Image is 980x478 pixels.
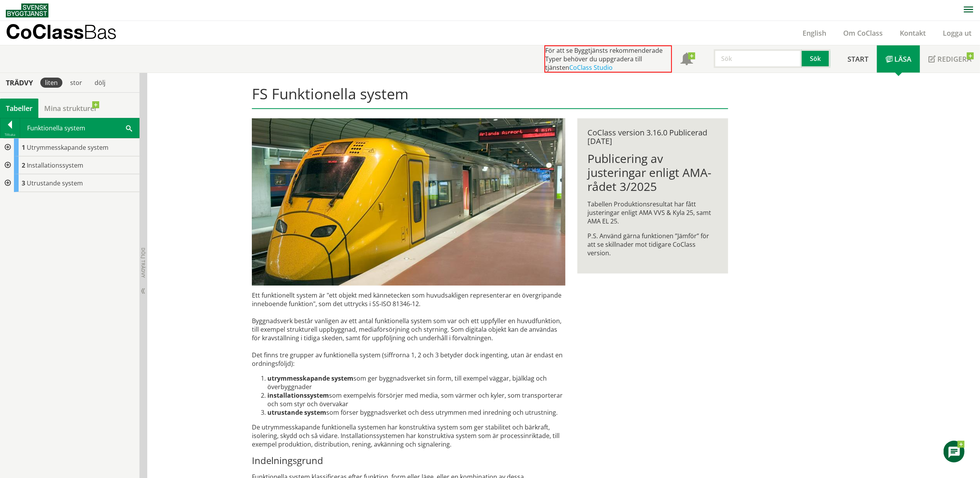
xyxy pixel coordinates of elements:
[0,132,20,138] div: Tillbaka
[27,179,83,187] span: Utrustande system
[252,118,565,286] img: arlanda-express-2.jpg
[90,78,110,88] div: dölj
[920,45,980,73] a: Redigera
[27,143,109,152] span: Utrymmesskapande system
[267,408,565,417] li: som förser byggnadsverket och dess utrymmen med inredning och utrustning.
[140,248,146,278] span: Dölj trädvy
[794,28,835,38] a: English
[891,28,934,38] a: Kontakt
[40,78,62,88] div: liten
[22,143,25,152] span: 1
[569,63,613,72] a: CoClass Studio
[587,200,718,225] p: Tabellen Produktionsresultat har fått justeringar enligt AMA VVS & Kyla 25, samt AMA EL 25.
[6,27,117,36] p: CoClass
[587,128,718,145] div: CoClass version 3.16.0 Publicerad [DATE]
[934,28,980,38] a: Logga ut
[714,49,802,68] input: Sök
[847,54,868,64] span: Start
[267,374,565,391] li: som ger byggnadsverket sin form, till exempel väggar, bjälklag och överbyggnader
[84,20,117,43] span: Bas
[587,152,718,194] h1: Publicering av justeringar enligt AMA-rådet 3/2025
[587,232,718,257] p: P.S. Använd gärna funktionen ”Jämför” för att se skillnader mot tidigare CoClass version.
[802,49,830,68] button: Sök
[839,45,877,73] a: Start
[38,99,103,118] a: Mina strukturer
[267,391,329,400] strong: installationssystem
[937,54,971,64] span: Redigera
[252,455,565,466] h3: Indelningsgrund
[267,408,326,417] strong: utrustande system
[894,54,911,64] span: Läsa
[252,85,728,109] h1: FS Funktionella system
[126,124,132,132] span: Sök i tabellen
[65,78,87,88] div: stor
[6,21,133,45] a: CoClassBas
[6,3,48,17] img: Svensk Byggtjänst
[544,45,672,73] div: För att se Byggtjänsts rekommenderade Typer behöver du uppgradera till tjänsten
[877,45,920,73] a: Läsa
[835,28,891,38] a: Om CoClass
[20,118,139,138] div: Funktionella system
[2,78,37,87] div: Trädvy
[27,161,83,170] span: Installationssystem
[680,54,693,66] span: Notifikationer
[22,179,25,187] span: 3
[22,161,25,170] span: 2
[267,374,353,383] strong: utrymmesskapande system
[267,391,565,408] li: som exempelvis försörjer med media, som värmer och kyler, som trans­porterar och som styr och öve...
